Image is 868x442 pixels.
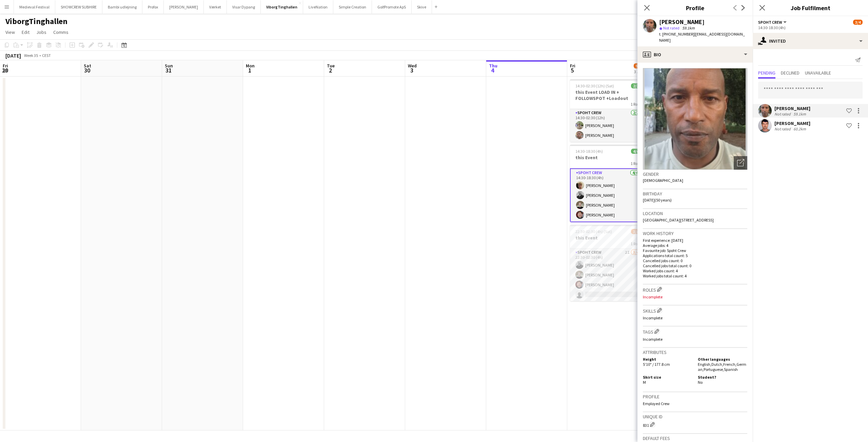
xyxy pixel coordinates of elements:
[643,286,747,293] h3: Roles
[774,120,810,126] div: [PERSON_NAME]
[643,230,747,236] h3: Work history
[42,53,51,58] div: CEST
[407,66,417,74] span: 3
[643,253,747,258] p: Applications total count: 5
[631,102,640,107] span: 1 Role
[643,307,747,314] h3: Skills
[570,168,646,222] app-card-role: Spoht Crew4/414:30-18:30 (4h)[PERSON_NAME][PERSON_NAME][PERSON_NAME][PERSON_NAME]
[774,105,810,111] div: [PERSON_NAME]
[663,25,679,30] span: Not rated
[643,258,747,263] p: Cancelled jobs count: 0
[83,66,91,74] span: 30
[724,367,738,372] span: Spanish
[853,20,863,25] span: 3/4
[643,362,670,367] span: 5'10" / 177.8 cm
[698,375,747,380] h5: Student?
[634,69,645,74] div: 3 Jobs
[643,375,692,380] h5: Shirt size
[734,156,747,170] div: Open photos pop-in
[758,25,863,30] div: 14:30-18:30 (4h)
[631,149,640,154] span: 4/4
[22,29,29,35] span: Edit
[570,235,646,241] h3: this Event
[792,126,807,131] div: 60.2km
[53,29,68,35] span: Comms
[570,109,646,142] app-card-role: Spoht Crew2/214:30-02:30 (12h)[PERSON_NAME][PERSON_NAME]
[5,29,15,35] span: View
[5,52,21,59] div: [DATE]
[753,3,868,12] h3: Job Fulfilment
[643,328,747,335] h3: Tags
[569,66,575,74] span: 5
[2,66,8,74] span: 29
[408,63,417,69] span: Wed
[631,161,640,166] span: 1 Role
[643,243,747,248] p: Average jobs: 4
[36,29,46,35] span: Jobs
[261,0,303,14] button: ViborgTinghallen
[698,357,747,362] h5: Other languages
[3,28,18,37] a: View
[774,126,792,131] div: Not rated
[643,68,747,170] img: Crew avatar or photo
[643,315,747,320] p: Incomplete
[22,53,39,58] span: Week 35
[774,111,792,117] div: Not rated
[204,0,227,14] button: Værket
[631,83,640,88] span: 2/2
[227,0,261,14] button: Visar Dypang
[698,362,711,367] span: English ,
[5,16,67,26] h1: ViborgTinghallen
[643,268,747,273] p: Worked jobs count: 4
[102,0,142,14] button: Bambi udlejning
[570,154,646,161] h3: this Event
[758,70,775,75] span: Pending
[164,0,204,14] button: [PERSON_NAME]
[643,171,747,177] h3: Gender
[753,33,868,49] div: Invited
[643,401,747,406] p: Employed Crew
[489,63,497,69] span: Thu
[14,0,55,14] button: Medieval Festival
[711,362,723,367] span: Dutch ,
[643,248,747,253] p: Favourite job: Spoht Crew
[333,0,372,14] button: Simple Creation
[575,229,612,234] span: 22:30-02:30 (4h) (Sat)
[643,191,747,197] h3: Birthday
[637,3,753,12] h3: Profile
[245,66,255,74] span: 1
[19,28,32,37] a: Edit
[142,0,164,14] button: Profox
[570,79,646,142] app-job-card: 14:30-02:30 (12h) (Sat)2/2this Event LOAD IN + FOLLOWSPOT +Loadout1 RoleSpoht Crew2/214:30-02:30 ...
[570,249,646,301] app-card-role: Spoht Crew2I3/422:30-02:30 (4h)[PERSON_NAME][PERSON_NAME][PERSON_NAME]
[327,63,335,69] span: Tue
[643,294,747,299] p: Incomplete
[84,63,91,69] span: Sat
[805,70,831,75] span: Unavailable
[575,83,614,88] span: 14:30-02:30 (12h) (Sat)
[570,225,646,301] app-job-card: 22:30-02:30 (4h) (Sat)3/4this Event1 RoleSpoht Crew2I3/422:30-02:30 (4h)[PERSON_NAME][PERSON_NAME...
[698,362,746,372] span: German ,
[643,273,747,278] p: Worked jobs total count: 4
[659,31,745,43] span: | [EMAIL_ADDRESS][DOMAIN_NAME]
[165,63,173,69] span: Sun
[698,380,703,385] span: No
[34,28,49,37] a: Jobs
[570,63,575,69] span: Fri
[643,210,747,216] h3: Location
[631,229,640,234] span: 3/4
[637,46,753,63] div: Bio
[412,0,432,14] button: Skive
[659,31,694,37] span: t. [PHONE_NUMBER]
[575,149,603,154] span: 14:30-18:30 (4h)
[643,435,747,441] h3: Default fees
[643,238,747,243] p: First experience: [DATE]
[643,357,692,362] h5: Height
[758,20,782,25] span: Spoht Crew
[643,337,747,342] p: Incomplete
[55,0,102,14] button: SHOWCREW SUBHIRE
[372,0,412,14] button: GolfPromote ApS
[723,362,736,367] span: French ,
[643,178,683,183] span: [DEMOGRAPHIC_DATA]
